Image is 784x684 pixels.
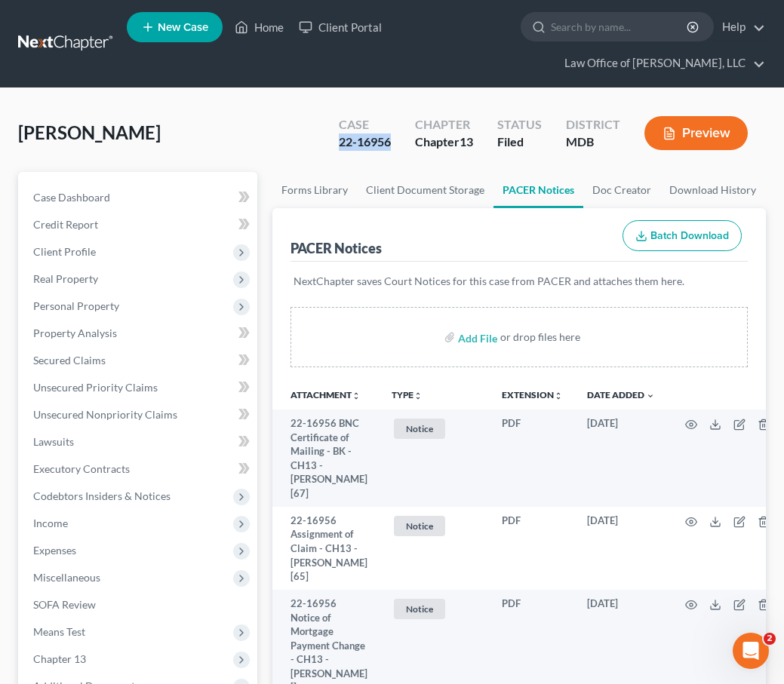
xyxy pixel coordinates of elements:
a: Secured Claims [21,347,257,374]
a: Doc Creator [583,172,660,208]
td: [DATE] [575,507,667,590]
a: Help [715,14,765,41]
p: NextChapter saves Court Notices for this case from PACER and attaches them here. [294,274,745,289]
a: Credit Report [21,211,257,238]
div: Status [497,116,542,133]
a: Client Document Storage [357,172,493,208]
a: Home [227,14,291,41]
span: 2 [764,633,776,645]
span: Notice [394,599,445,619]
span: Secured Claims [33,354,106,367]
i: expand_more [646,391,655,400]
a: PACER Notices [493,172,583,208]
span: Lawsuits [33,435,74,448]
span: Expenses [33,544,76,557]
span: Credit Report [33,218,98,231]
span: 13 [460,134,473,149]
td: 22-16956 Assignment of Claim - CH13 - [PERSON_NAME] [65] [272,507,380,590]
a: Forms Library [272,172,357,208]
div: Chapter [415,133,473,151]
span: Income [33,517,68,529]
a: Unsecured Priority Claims [21,374,257,401]
a: Lawsuits [21,428,257,455]
div: 22-16956 [339,133,391,151]
a: SOFA Review [21,591,257,618]
button: Batch Download [623,220,742,252]
span: Means Test [33,625,85,638]
a: Notice [392,514,478,538]
span: Notice [394,419,445,439]
a: Case Dashboard [21,184,257,211]
div: Case [339,116,391,133]
span: Case Dashboard [33,191,110,204]
div: Filed [497,133,542,151]
button: TYPEunfold_more [392,391,423,400]
span: Personal Property [33,299,119,312]
a: Notice [392,416,478,441]
a: Property Analysis [21,320,257,347]
div: MDB [566,133,620,151]
span: New Case [158,22,208,33]
span: Batch Download [650,229,729,242]
iframe: Intercom live chat [733,633,769,669]
span: [PERSON_NAME] [18,121,161,143]
span: Unsecured Priority Claims [33,381,158,394]
a: Notice [392,597,478,621]
input: Search by name... [551,13,689,41]
button: Preview [644,116,748,150]
span: Miscellaneous [33,571,100,584]
i: unfold_more [414,391,423,400]
span: Real Property [33,272,98,285]
a: Extensionunfold_more [502,389,563,400]
div: or drop files here [500,330,580,345]
a: Client Portal [291,14,389,41]
span: SOFA Review [33,598,96,611]
a: Download History [660,172,765,208]
span: Property Analysis [33,327,117,339]
a: Unsecured Nonpriority Claims [21,401,257,428]
span: Client Profile [33,245,96,258]
td: 22-16956 BNC Certificate of Mailing - BK - CH13 - [PERSON_NAME] [67] [272,409,380,507]
a: Date Added expand_more [587,389,655,400]
div: Chapter [415,116,473,133]
div: PACER Notices [291,239,382,257]
span: Chapter 13 [33,652,86,665]
td: PDF [490,507,575,590]
span: Codebtors Insiders & Notices [33,489,171,502]
span: Notice [394,516,445,536]
i: unfold_more [352,391,361,400]
td: [DATE] [575,409,667,507]
i: unfold_more [554,391,563,400]
a: Executory Contracts [21,455,257,483]
div: District [566,116,620,133]
td: PDF [490,409,575,507]
a: Attachmentunfold_more [291,389,361,400]
span: Unsecured Nonpriority Claims [33,408,177,421]
a: Law Office of [PERSON_NAME], LLC [557,50,765,77]
span: Executory Contracts [33,462,130,475]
